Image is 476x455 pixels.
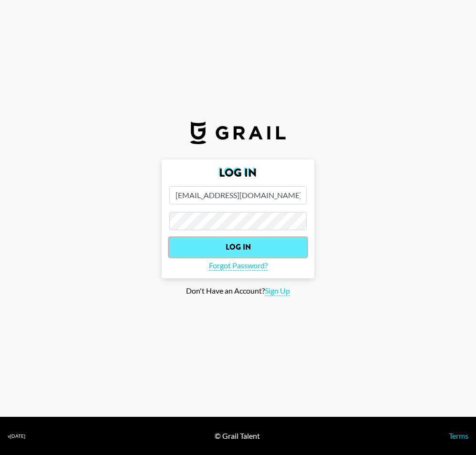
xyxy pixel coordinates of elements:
img: Grail Talent Logo [190,121,286,144]
div: Don't Have an Account? [8,286,468,296]
div: © Grail Talent [215,431,260,441]
div: v [DATE] [8,433,25,439]
input: Email [169,186,307,204]
span: Forgot Password? [209,261,268,271]
a: Terms [449,431,468,440]
input: Log In [169,238,307,257]
span: Sign Up [265,286,290,296]
h2: Log In [169,167,307,179]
